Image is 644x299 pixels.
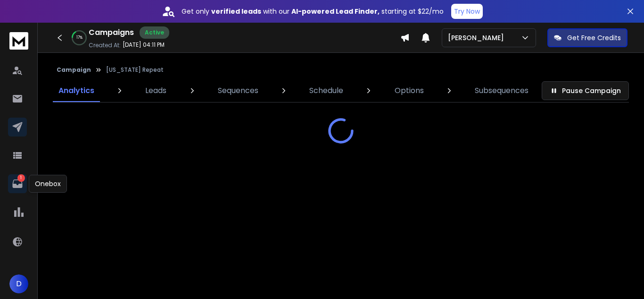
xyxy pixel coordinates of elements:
img: logo [9,32,28,50]
strong: AI-powered Lead Finder, [291,7,380,16]
p: [PERSON_NAME] [448,33,508,43]
p: Options [395,85,424,96]
button: Try Now [451,4,483,19]
button: Campaign [57,66,91,74]
p: [US_STATE] Repeat [106,66,164,74]
p: Leads [145,85,166,96]
button: D [9,274,28,293]
p: Get Free Credits [567,33,621,43]
strong: verified leads [211,7,261,16]
a: Options [389,79,429,102]
button: Get Free Credits [547,28,627,47]
p: Created At: [89,42,121,49]
p: Subsequences [475,85,528,96]
div: Onebox [29,175,67,193]
p: Analytics [58,85,94,96]
div: Active [140,26,169,39]
a: Schedule [304,79,349,102]
a: Sequences [212,79,264,102]
p: Sequences [218,85,258,96]
p: Try Now [454,7,480,16]
p: Schedule [309,85,343,96]
p: 1 [17,174,25,182]
a: Leads [140,79,172,102]
p: 17 % [76,35,83,41]
p: Get only with our starting at $22/mo [182,7,444,16]
a: Analytics [53,79,100,102]
a: Subsequences [469,79,534,102]
h1: Campaigns [89,27,134,38]
p: [DATE] 04:11 PM [123,41,165,49]
a: 1 [8,174,27,193]
button: Pause Campaign [542,81,629,100]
